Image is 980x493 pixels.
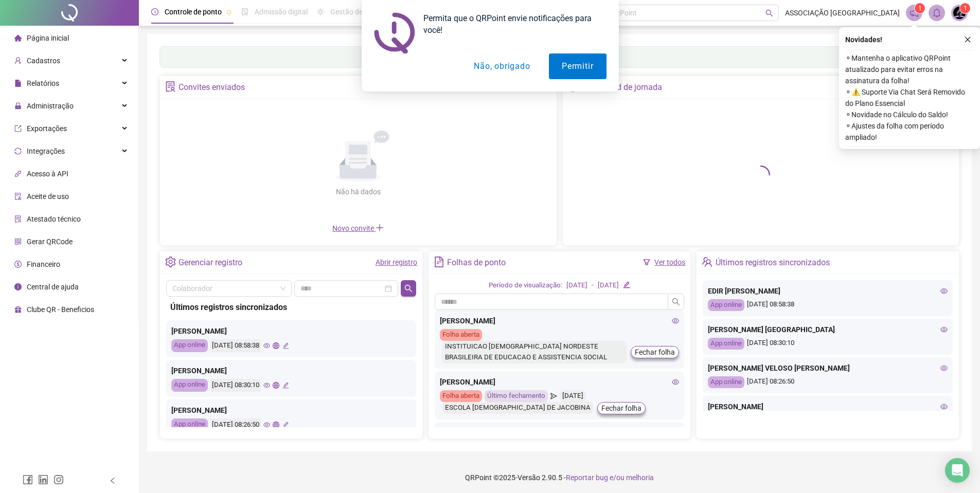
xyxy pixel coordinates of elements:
[210,339,261,352] div: [DATE] 08:58:38
[14,238,22,245] span: qrcode
[940,326,948,333] span: eye
[566,473,654,482] span: Reportar bug e/ou melhoria
[14,283,22,290] span: info-circle
[702,257,712,267] span: team
[171,405,411,416] div: [PERSON_NAME]
[940,364,948,372] span: eye
[263,422,270,428] span: eye
[597,402,646,414] button: Fechar folha
[273,422,279,428] span: global
[631,346,679,358] button: Fechar folha
[14,193,22,200] span: audit
[27,238,73,246] span: Gerar QRCode
[210,418,261,431] div: [DATE] 08:26:50
[708,285,948,297] div: EDIR [PERSON_NAME]
[14,215,22,223] span: solution
[708,376,948,388] div: [DATE] 08:26:50
[708,338,948,350] div: [DATE] 08:30:10
[489,280,562,291] div: Período de visualização:
[654,258,685,266] a: Ver todos
[434,257,444,267] span: file-text
[27,102,74,110] span: Administração
[442,341,627,363] div: INSTITUICAO [DEMOGRAPHIC_DATA] NORDESTE BRASILEIRA DE EDUCACAO E ASSISTENCIA SOCIAL
[672,317,679,324] span: eye
[171,325,411,337] div: [PERSON_NAME]
[14,306,22,313] span: gift
[708,376,744,388] div: App online
[415,12,607,36] div: Permita que o QRPoint envie notificações para você!
[601,403,642,414] span: Fechar folha
[635,346,675,358] span: Fechar folha
[643,259,650,266] span: filter
[54,474,64,485] span: instagram
[945,458,970,483] div: Open Intercom Messenger
[440,315,680,326] div: [PERSON_NAME]
[598,280,619,291] div: [DATE]
[273,382,279,389] span: global
[14,125,22,132] span: export
[708,401,948,412] div: [PERSON_NAME]
[940,287,948,295] span: eye
[27,260,60,268] span: Financeiro
[440,329,482,341] div: Folha aberta
[404,284,413,293] span: search
[440,427,680,439] div: [PERSON_NAME]
[708,299,744,311] div: App online
[560,390,586,402] div: [DATE]
[27,215,81,223] span: Atestado técnico
[38,474,48,485] span: linkedin
[376,258,417,266] a: Abrir registro
[311,186,405,197] div: Não há dados
[440,390,482,402] div: Folha aberta
[273,342,279,349] span: global
[518,473,540,482] span: Versão
[376,224,384,232] span: plus
[14,148,22,155] span: sync
[845,109,974,120] span: ⚬ Novidade no Cálculo do Saldo!
[845,86,974,109] span: ⚬ ⚠️ Suporte Via Chat Será Removido do Plano Essencial
[592,280,594,291] div: -
[14,261,22,268] span: dollar
[27,147,65,155] span: Integrações
[23,474,33,485] span: facebook
[171,379,208,392] div: App online
[171,418,208,431] div: App online
[332,224,384,232] span: Novo convite
[165,257,176,267] span: setting
[566,280,587,291] div: [DATE]
[27,192,69,200] span: Aceite de uso
[708,299,948,311] div: [DATE] 08:58:38
[263,342,270,349] span: eye
[549,53,606,79] button: Permitir
[672,378,679,386] span: eye
[672,298,680,306] span: search
[716,254,830,271] div: Últimos registros sincronizados
[485,390,548,402] div: Último fechamento
[442,402,593,414] div: ESCOLA [DEMOGRAPHIC_DATA] DE JACOBINA
[179,254,242,271] div: Gerenciar registro
[171,339,208,352] div: App online
[263,382,270,389] span: eye
[170,301,412,314] div: Últimos registros sincronizados
[752,166,770,184] span: loading
[27,305,94,314] span: Clube QR - Beneficios
[845,120,974,143] span: ⚬ Ajustes da folha com período ampliado!
[374,12,415,53] img: notification icon
[940,403,948,410] span: eye
[14,102,22,109] span: lock
[461,53,543,79] button: Não, obrigado
[282,342,289,349] span: edit
[27,283,79,291] span: Central de ajuda
[550,390,557,402] span: send
[447,254,506,271] div: Folhas de ponto
[27,170,68,178] span: Acesso à API
[440,376,680,388] div: [PERSON_NAME]
[210,379,261,392] div: [DATE] 08:30:10
[27,124,67,133] span: Exportações
[109,477,116,484] span: left
[282,422,289,428] span: edit
[171,365,411,376] div: [PERSON_NAME]
[282,382,289,389] span: edit
[623,281,630,288] span: edit
[708,338,744,350] div: App online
